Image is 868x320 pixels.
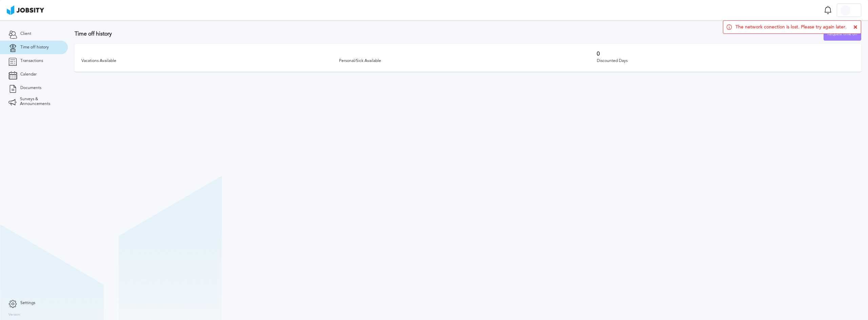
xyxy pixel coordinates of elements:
[20,45,49,50] span: Time off history
[735,24,847,30] span: The network conection is lost. Please try again later.
[20,301,35,305] span: Settings
[20,59,43,63] span: Transactions
[339,59,597,63] div: Personal/Sick Available
[20,72,37,77] span: Calendar
[20,31,31,36] span: Client
[824,27,861,41] button: Request time off
[8,313,21,317] label: Version:
[7,5,44,15] img: ab4bad089aa723f57921c736e9817d99.png
[81,59,339,63] div: Vacations Available
[597,51,854,57] h3: 0
[75,31,824,37] h3: Time off history
[824,27,861,41] div: Request time off
[597,59,854,63] div: Discounted Days
[20,97,59,106] span: Surveys & Announcements
[20,86,41,90] span: Documents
